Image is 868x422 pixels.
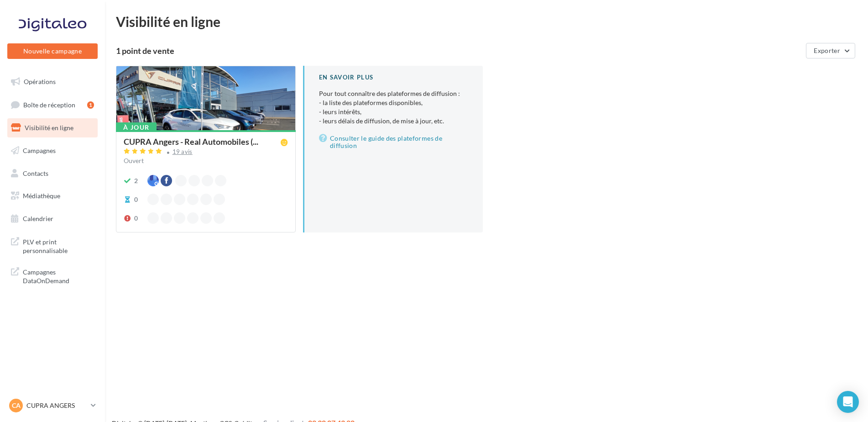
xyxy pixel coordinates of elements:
a: PLV et print personnalisable [5,232,99,259]
li: - leurs intérêts, [319,107,468,116]
a: Campagnes DataOnDemand [5,262,99,289]
p: CUPRA ANGERS [26,401,87,410]
a: Médiathèque [5,186,99,206]
span: Boîte de réception [23,100,75,108]
a: Consulter le guide des plateformes de diffusion [319,133,468,151]
span: Médiathèque [23,192,60,200]
li: - la liste des plateformes disponibles, [319,98,468,107]
span: CA [12,401,21,410]
span: Ouvert [124,157,144,164]
span: Campagnes [23,147,56,154]
div: 0 [134,214,138,223]
div: À jour [116,122,157,132]
a: CA CUPRA ANGERS [7,397,98,414]
button: Nouvelle campagne [7,43,98,59]
span: PLV et print personnalisable [23,236,94,255]
span: CUPRA Angers - Real Automobiles (... [124,137,258,146]
div: 19 avis [173,149,193,155]
p: Pour tout connaître des plateformes de diffusion : [319,89,468,126]
div: 1 [87,101,94,109]
a: Opérations [5,72,99,91]
div: Open Intercom Messenger [837,391,859,413]
div: En savoir plus [319,73,468,82]
a: Boîte de réception1 [5,95,99,115]
span: Campagnes DataOnDemand [23,266,94,285]
a: Campagnes [5,141,99,160]
li: - leurs délais de diffusion, de mise à jour, etc. [319,116,468,126]
div: Visibilité en ligne [116,15,857,28]
span: Contacts [23,169,48,177]
a: 19 avis [124,147,288,158]
span: Calendrier [23,215,53,222]
span: Exporter [814,47,840,54]
span: Opérations [24,78,56,85]
button: Exporter [806,43,855,58]
a: Calendrier [5,209,99,228]
div: 0 [134,195,138,204]
div: 2 [134,176,138,185]
span: Visibilité en ligne [25,124,73,132]
div: 1 point de vente [116,47,802,55]
a: Visibilité en ligne [5,118,99,137]
a: Contacts [5,164,99,183]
